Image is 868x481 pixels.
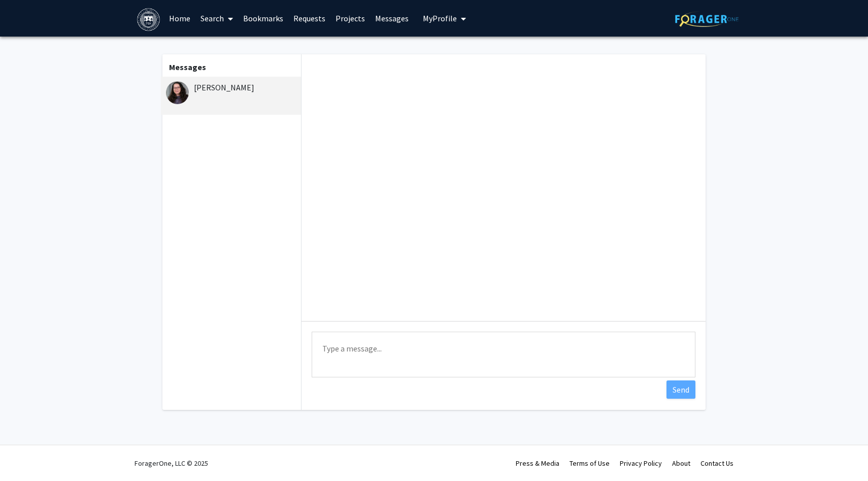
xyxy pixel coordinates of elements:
b: Messages [169,62,206,72]
a: Projects [330,1,370,36]
a: Bookmarks [238,1,288,36]
a: Terms of Use [570,459,610,468]
a: Privacy Policy [620,459,662,468]
img: Brandeis University Logo [137,8,160,31]
a: Press & Media [516,459,559,468]
a: Contact Us [700,459,733,468]
span: My Profile [423,13,457,23]
a: About [672,459,690,468]
img: ForagerOne Logo [675,11,739,27]
a: Search [195,1,238,36]
button: Send [666,380,695,399]
a: Messages [370,1,414,36]
div: [PERSON_NAME] [166,81,298,93]
textarea: Message [312,332,695,377]
div: ForagerOne, LLC © 2025 [135,445,208,481]
iframe: Chat [8,435,43,473]
a: Requests [288,1,330,36]
img: Hannah Yevick [166,81,189,104]
a: Home [164,1,195,36]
